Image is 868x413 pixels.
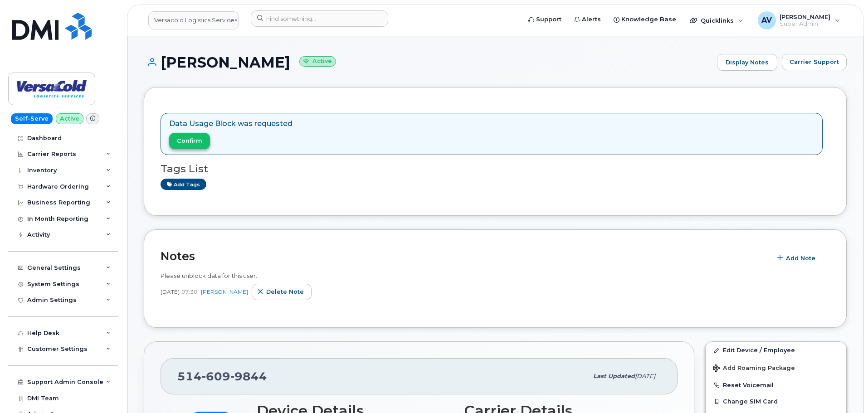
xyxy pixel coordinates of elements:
[790,58,839,66] span: Carrier Support
[522,10,568,29] a: Support
[177,136,202,145] span: Confirm
[536,15,561,24] span: Support
[161,272,257,279] span: Please unblock data for this user.
[266,287,304,296] span: Delete note
[706,358,846,377] button: Add Roaming Package
[635,373,655,379] span: [DATE]
[299,56,336,67] small: Active
[161,288,180,296] span: [DATE]
[169,133,210,149] button: Confirm
[706,342,846,358] a: Edit Device / Employee
[621,15,676,24] span: Knowledge Base
[706,377,846,393] button: Reset Voicemail
[582,15,601,24] span: Alerts
[780,20,830,28] span: Super Admin
[786,254,815,262] span: Add Note
[202,369,230,383] span: 609
[782,54,847,70] button: Carrier Support
[607,10,683,29] a: Knowledge Base
[593,373,635,379] span: Last updated
[148,11,239,29] a: Versacold Logistics Services ULC
[751,11,846,29] div: Artem Volkov
[706,393,846,409] button: Change SIM Card
[717,54,777,71] a: Display Notes
[201,288,248,295] a: [PERSON_NAME]
[771,250,823,266] button: Add Note
[169,119,293,129] p: Data Usage Block was requested
[780,13,830,20] span: [PERSON_NAME]
[251,10,388,27] input: Find something...
[161,249,767,263] h2: Notes
[701,17,734,24] span: Quicklinks
[144,54,712,70] h1: [PERSON_NAME]
[761,15,772,26] span: AV
[181,288,197,296] span: 07:30
[713,364,795,373] span: Add Roaming Package
[568,10,607,29] a: Alerts
[161,163,830,175] h3: Tags List
[252,284,312,300] button: Delete note
[230,369,267,383] span: 9844
[161,179,206,190] a: Add tags
[177,369,267,383] span: 514
[683,11,750,29] div: Quicklinks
